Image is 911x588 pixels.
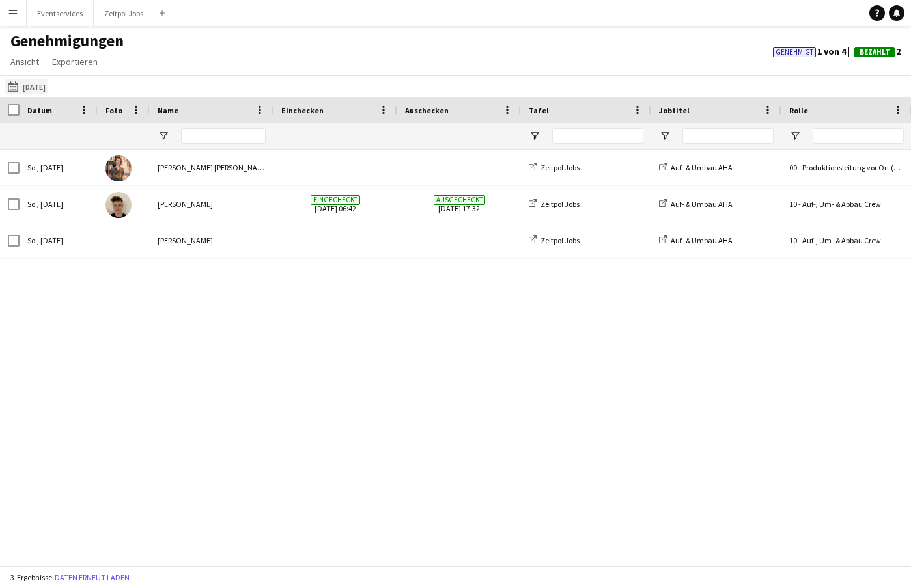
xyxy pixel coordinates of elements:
input: Jobtitel Filtereingang [682,128,774,144]
span: 1 von 4 [773,46,854,57]
img: Eliane Nora Bolliger [105,155,132,181]
a: Auf- & Umbau AHA [659,235,733,245]
span: Auf- & Umbau AHA [671,235,733,245]
button: Daten erneut laden [52,570,132,585]
button: Filtermenü öffnen [158,130,169,142]
input: Name Filtereingang [181,128,266,144]
span: Bezahlt [860,48,890,57]
a: Zeitpol Jobs [529,163,580,172]
span: [DATE] 17:32 [405,186,513,222]
button: Zeitpol Jobs [94,1,154,26]
button: [DATE] [5,79,48,94]
input: Tafel Filtereingang [552,128,643,144]
button: Filtermenü öffnen [789,130,801,142]
button: Filtermenü öffnen [529,130,540,142]
span: Zeitpol Jobs [540,163,580,172]
span: Name [158,105,178,115]
span: Exportieren [52,56,98,68]
span: Zeitpol Jobs [540,199,580,209]
span: Ausgecheckt [434,195,485,205]
a: Zeitpol Jobs [529,235,580,245]
img: Michael Spittler [105,192,132,218]
div: [PERSON_NAME] [150,186,273,222]
span: Auschecken [405,105,449,115]
span: Auf- & Umbau AHA [671,163,733,172]
span: Eingecheckt [311,195,360,205]
a: Auf- & Umbau AHA [659,163,733,172]
span: Datum [27,105,52,115]
span: Jobtitel [659,105,690,115]
div: So., [DATE] [20,186,98,222]
div: So., [DATE] [20,150,98,185]
span: Zeitpol Jobs [540,235,580,245]
span: [DATE] 06:42 [281,186,389,222]
div: So., [DATE] [20,222,98,258]
span: Genehmigt [776,48,813,57]
a: Zeitpol Jobs [529,199,580,209]
div: [PERSON_NAME] [150,222,273,258]
span: Auf- & Umbau AHA [671,199,733,209]
div: [PERSON_NAME] [PERSON_NAME] [150,150,273,185]
span: Ansicht [10,56,39,68]
span: Foto [105,105,122,115]
a: Ansicht [5,53,44,70]
button: Eventservices [27,1,94,26]
a: Exportieren [47,53,103,70]
span: 2 [854,46,901,57]
span: Rolle [789,105,808,115]
span: Tafel [529,105,549,115]
button: Filtermenü öffnen [659,130,671,142]
span: Einchecken [281,105,324,115]
a: Auf- & Umbau AHA [659,199,733,209]
input: Rolle Filtereingang [813,128,904,144]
